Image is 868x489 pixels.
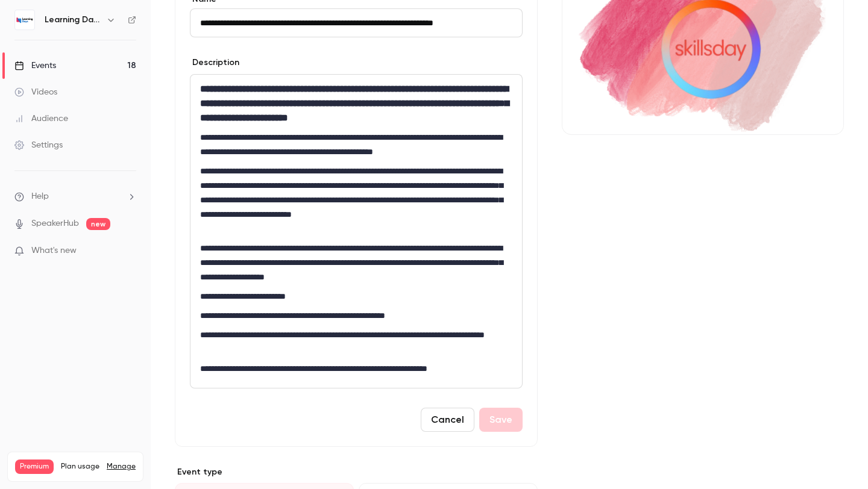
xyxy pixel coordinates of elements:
p: Event type [175,466,538,478]
span: Plan usage [61,462,99,472]
div: Audience [14,113,68,125]
div: editor [190,75,522,388]
h6: Learning Days [45,14,101,26]
a: SpeakerHub [31,217,79,230]
section: description [190,74,523,388]
li: help-dropdown-opener [14,190,136,203]
button: Cancel [421,408,474,432]
div: Videos [14,86,57,98]
label: Description [190,57,239,69]
span: new [86,218,110,230]
iframe: Noticeable Trigger [122,246,136,257]
span: Premium [15,459,54,474]
span: What's new [31,244,77,257]
div: Events [14,60,56,72]
a: Manage [107,462,136,472]
span: Help [31,190,49,203]
div: Settings [14,139,63,151]
img: Learning Days [15,10,34,30]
